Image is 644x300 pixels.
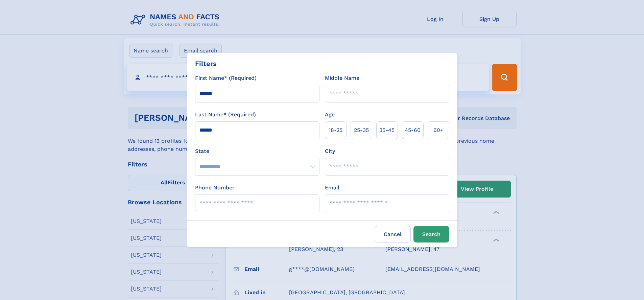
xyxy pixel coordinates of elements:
[195,74,257,82] label: First Name* (Required)
[195,147,319,155] label: State
[325,147,335,155] label: City
[375,226,411,243] label: Cancel
[195,111,256,119] label: Last Name* (Required)
[379,126,395,134] span: 35‑45
[325,184,339,192] label: Email
[325,74,359,82] label: Middle Name
[413,226,449,243] button: Search
[329,126,342,134] span: 18‑25
[195,59,217,69] div: Filters
[433,126,444,134] span: 60+
[195,184,235,192] label: Phone Number
[405,126,421,134] span: 45‑60
[354,126,369,134] span: 25‑35
[325,111,335,119] label: Age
